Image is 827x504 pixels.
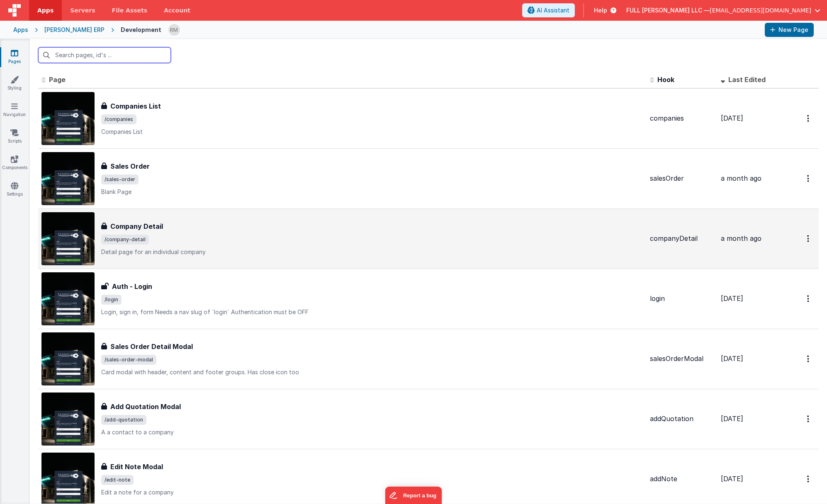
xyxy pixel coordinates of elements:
[110,101,161,111] h3: Companies List
[802,350,815,367] button: Options
[101,368,643,376] p: Card modal with header, content and footer groups. Has close icon too
[650,354,714,363] div: salesOrderModal
[101,235,149,245] span: /company-detail
[522,3,575,17] button: AI Assistant
[44,26,105,34] div: [PERSON_NAME] ERP
[168,24,180,36] img: b13c88abc1fc393ceceb84a58fc04ef4
[721,354,743,363] span: [DATE]
[110,342,193,351] h3: Sales Order Detail Modal
[101,308,643,316] p: Login, sign in, form Needs a nav slug of `login` Authentication must be OFF
[657,75,674,84] span: Hook
[110,402,181,412] h3: Add Quotation Modal
[721,414,743,423] span: [DATE]
[110,161,150,171] h3: Sales Order
[101,248,643,256] p: Detail page for an individual company
[650,414,714,424] div: addQuotation
[802,230,815,247] button: Options
[101,295,122,305] span: /login
[13,26,28,34] div: Apps
[650,174,714,183] div: salesOrder
[650,114,714,123] div: companies
[721,174,761,182] span: a month ago
[728,75,766,84] span: Last Edited
[721,234,761,242] span: a month ago
[101,415,146,425] span: /add-quotation
[626,6,820,15] button: FULL [PERSON_NAME] LLC — [EMAIL_ADDRESS][DOMAIN_NAME]
[112,281,152,291] h3: Auth - Login
[101,174,139,184] span: /sales-order
[101,188,643,196] p: Blank Page
[765,23,814,37] button: New Page
[101,428,643,436] p: A a contact to a company
[721,114,743,122] span: [DATE]
[110,462,163,472] h3: Edit Note Modal
[101,488,643,497] p: Edit a note for a company
[385,487,442,504] iframe: Marker.io feedback button
[802,290,815,307] button: Options
[101,355,156,365] span: /sales-order-modal
[101,128,643,136] p: Companies List
[594,6,607,15] span: Help
[802,110,815,127] button: Options
[101,114,136,124] span: /companies
[70,6,95,15] span: Servers
[802,410,815,427] button: Options
[710,6,811,15] span: [EMAIL_ADDRESS][DOMAIN_NAME]
[802,470,815,487] button: Options
[121,26,161,34] div: Development
[537,6,569,15] span: AI Assistant
[110,221,163,231] h3: Company Detail
[650,474,714,484] div: addNote
[101,475,134,485] span: /edit-note
[650,234,714,243] div: companyDetail
[650,294,714,303] div: login
[721,475,743,483] span: [DATE]
[112,6,148,15] span: File Assets
[38,47,171,63] input: Search pages, id's ...
[721,294,743,303] span: [DATE]
[37,6,54,15] span: Apps
[49,75,66,84] span: Page
[626,6,710,15] span: FULL [PERSON_NAME] LLC —
[802,170,815,187] button: Options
